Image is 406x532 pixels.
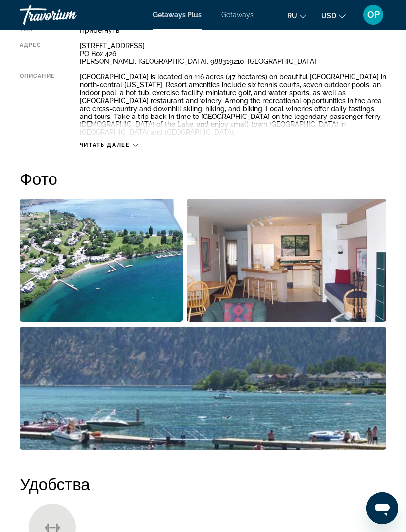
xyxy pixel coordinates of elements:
span: ru [287,12,297,20]
div: [STREET_ADDRESS] PO Box 426 [PERSON_NAME], [GEOGRAPHIC_DATA], 988319210, [GEOGRAPHIC_DATA] [80,42,386,65]
span: Читать далее [80,142,130,148]
iframe: Кнопка запуска окна обмена сообщениями [366,492,398,524]
a: Travorium [20,2,119,28]
span: OP [367,10,380,20]
button: Open full-screen image slider [20,326,386,450]
button: Open full-screen image slider [187,198,387,322]
div: Прибегнуть [80,26,386,34]
div: Описание [20,73,55,136]
button: Читать далее [80,141,138,149]
button: User Menu [360,4,386,25]
button: Open full-screen image slider [20,198,183,322]
h2: Фото [20,169,386,188]
div: [GEOGRAPHIC_DATA] is located on 116 acres (47 hectares) on beautiful [GEOGRAPHIC_DATA] in north-c... [80,73,386,136]
a: Getaways Plus [153,11,202,19]
div: Тип [20,26,55,34]
button: Change currency [321,8,346,23]
h2: Удобства [20,474,386,494]
span: USD [321,12,336,20]
a: Getaways [221,11,254,19]
button: Change language [287,8,306,23]
div: Адрес [20,42,55,65]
